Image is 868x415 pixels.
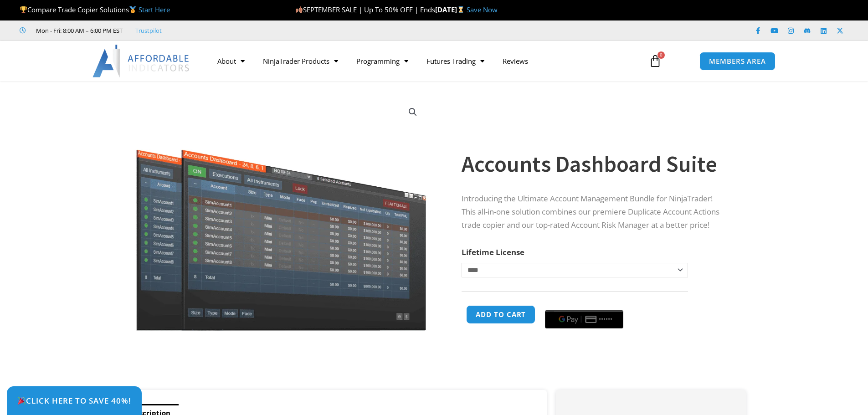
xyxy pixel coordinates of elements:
a: Start Here [139,5,170,14]
img: 🏆 [20,6,27,13]
a: About [208,51,254,72]
a: Reviews [493,51,537,72]
img: 🍂 [296,6,303,13]
label: Lifetime License [462,247,524,257]
iframe: Secure payment input frame [543,304,625,305]
a: Trustpilot [135,25,162,36]
span: Compare Trade Copier Solutions [20,5,170,14]
a: 🎉Click Here to save 40%! [7,386,142,415]
nav: Menu [208,51,638,72]
img: LogoAI | Affordable Indicators – NinjaTrader [92,45,190,77]
p: Introducing the Ultimate Account Management Bundle for NinjaTrader! This all-in-one solution comb... [462,192,728,232]
a: View full-screen image gallery [405,104,421,120]
a: 0 [635,48,675,74]
button: Add to cart [466,305,535,324]
a: NinjaTrader Products [254,51,347,72]
a: Programming [347,51,417,72]
img: 🥇 [129,6,136,13]
img: Screenshot 2024-08-26 155710eeeee | Affordable Indicators – NinjaTrader [135,97,428,331]
a: Save Now [467,5,498,14]
span: 0 [657,51,665,59]
text: •••••• [599,316,613,323]
a: Futures Trading [417,51,493,72]
h1: Accounts Dashboard Suite [462,148,728,180]
span: SEPTEMBER SALE | Up To 50% OFF | Ends [295,5,435,14]
span: Mon - Fri: 8:00 AM – 6:00 PM EST [34,25,123,36]
a: MEMBERS AREA [699,52,776,71]
strong: [DATE] [435,5,467,14]
span: MEMBERS AREA [709,58,766,65]
span: Click Here to save 40%! [17,397,131,405]
button: Buy with GPay [545,310,623,328]
img: ⌛ [457,6,464,13]
img: 🎉 [18,397,26,405]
